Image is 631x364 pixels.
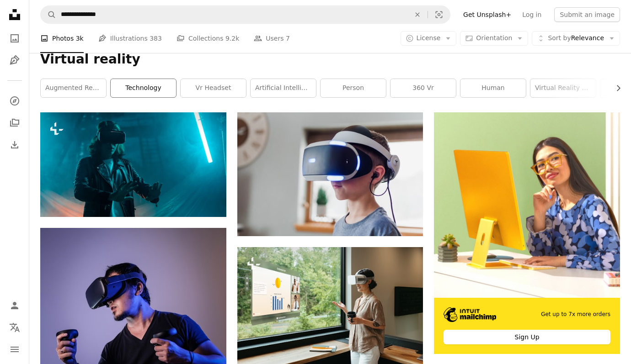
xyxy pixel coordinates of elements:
div: Sign Up [444,330,610,344]
a: Home — Unsplash [5,5,24,26]
button: scroll list to the right [610,79,620,97]
a: Illustrations [5,51,24,69]
img: file-1722962862010-20b14c5a0a60image [434,112,620,298]
button: Search Unsplash [41,6,56,23]
button: Visual search [428,6,450,23]
a: vr headset [181,79,246,97]
a: human [460,79,526,97]
a: man in black crew neck t-shirt wearing black sunglasses holding black smartphone [40,317,226,325]
a: virtual reality headset [530,79,596,97]
span: Relevance [548,34,604,43]
span: 383 [150,33,162,43]
a: Log in / Sign up [5,296,24,315]
form: Find visuals sitewide [40,5,450,24]
a: Log in [517,7,547,22]
a: Collections 9.2k [176,24,239,53]
span: 7 [286,33,290,43]
button: Orientation [460,31,528,46]
span: Orientation [476,34,512,42]
img: file-1690386555781-336d1949dad1image [444,307,496,322]
a: Illustrations 383 [98,24,162,53]
a: Metaverse digital cyber world technology, a man with virtual reality VR goggles playing augmented... [40,160,226,169]
h1: Virtual reality [40,51,620,68]
span: Get up to 7x more orders [541,311,610,318]
a: Explore [5,92,24,110]
span: Sort by [548,34,571,42]
a: boy wearing black and white VR headset [237,170,423,178]
a: Get Unsplash+ [458,7,517,22]
button: License [401,31,457,46]
img: boy wearing black and white VR headset [237,112,423,236]
img: Metaverse digital cyber world technology, a man with virtual reality VR goggles playing augmented... [40,112,226,217]
a: Download History [5,136,24,154]
span: 9.2k [225,33,239,43]
a: artificial intelligence [251,79,316,97]
a: person [321,79,386,97]
button: Language [5,318,24,337]
a: Get up to 7x more ordersSign Up [434,112,620,353]
button: Submit an image [554,7,620,22]
a: Collections [5,114,24,132]
a: 360 vr [390,79,456,97]
a: Users 7 [254,24,290,53]
a: technology [111,79,176,97]
a: a woman standing in front of a large window [237,305,423,313]
a: Photos [5,29,24,47]
button: Clear [407,6,428,23]
button: Sort byRelevance [532,31,620,46]
button: Menu [5,340,24,359]
span: License [417,34,441,42]
a: augmented reality [41,79,106,97]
